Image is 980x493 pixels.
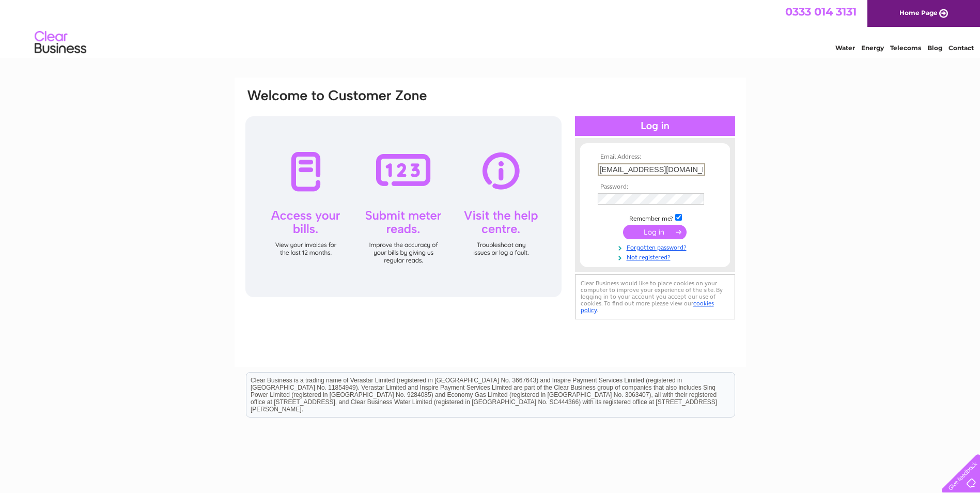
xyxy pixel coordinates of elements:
th: Password: [595,183,715,191]
a: Telecoms [890,44,921,52]
div: Clear Business is a trading name of Verastar Limited (registered in [GEOGRAPHIC_DATA] No. 3667643... [246,6,735,50]
a: Water [835,44,855,52]
div: Clear Business would like to place cookies on your computer to improve your experience of the sit... [575,274,735,319]
a: Contact [948,44,974,52]
a: Forgotten password? [598,242,715,252]
img: logo.png [34,27,87,58]
a: Blog [927,44,942,52]
a: cookies policy [581,300,714,314]
a: Not registered? [598,252,715,261]
th: Email Address: [595,153,715,161]
a: 0333 014 3131 [785,5,857,18]
td: Remember me? [595,212,715,223]
input: Submit [623,225,687,239]
a: Energy [861,44,884,52]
